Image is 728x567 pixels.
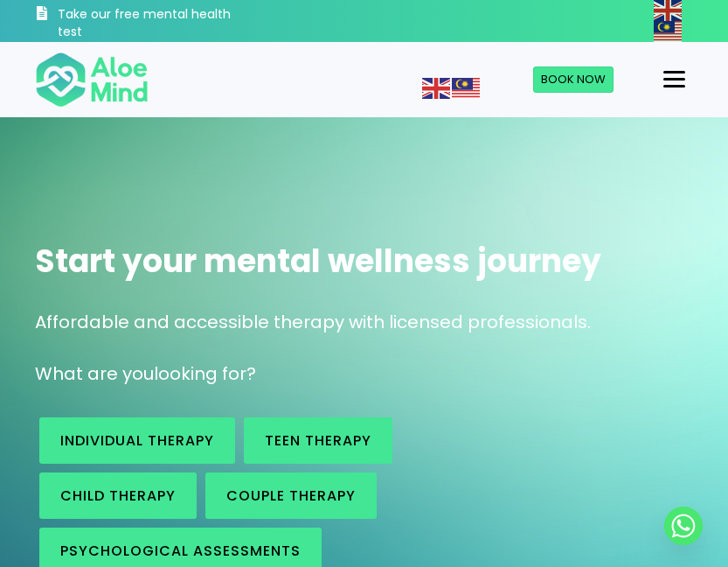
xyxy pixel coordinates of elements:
[60,486,176,506] span: Child Therapy
[39,417,235,464] a: Individual therapy
[60,430,214,451] span: Individual therapy
[60,541,301,561] span: Psychological assessments
[533,66,614,93] a: Book Now
[35,51,149,108] img: Aloe mind Logo
[35,310,693,335] p: Affordable and accessible therapy with licensed professionals.
[35,4,232,42] a: Take our free mental health test
[244,417,392,464] a: Teen Therapy
[35,361,154,386] span: What are you
[664,507,703,545] a: Whatsapp
[452,79,482,96] a: Malay
[654,22,683,39] a: Malay
[265,430,371,451] span: Teen Therapy
[654,21,682,42] img: ms
[656,65,692,94] button: Menu
[654,1,683,18] a: English
[422,78,450,99] img: en
[226,486,356,506] span: Couple therapy
[39,472,197,519] a: Child Therapy
[205,472,377,519] a: Couple therapy
[58,6,232,40] h3: Take our free mental health test
[541,71,606,87] span: Book Now
[422,79,452,96] a: English
[154,361,256,386] span: looking for?
[452,78,480,99] img: ms
[35,239,601,283] span: Start your mental wellness journey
